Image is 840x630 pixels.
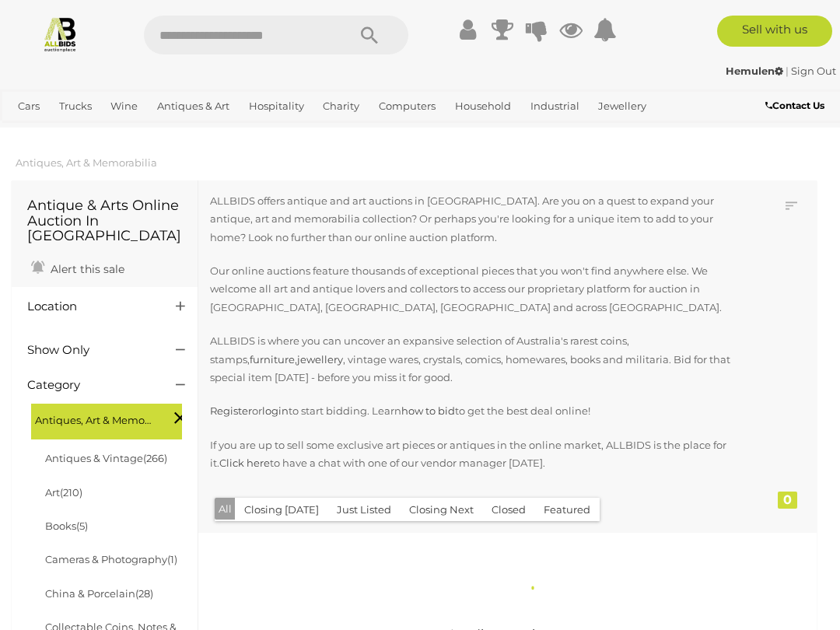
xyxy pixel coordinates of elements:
[210,436,744,473] p: If you are up to sell some exclusive art pieces or antiques in the online market, ALLBIDS is the ...
[786,65,789,77] span: |
[167,553,177,565] span: (1)
[27,344,152,357] h4: Show Only
[250,353,295,366] a: furniture
[60,486,82,499] span: (210)
[45,520,88,532] a: Books(5)
[53,93,98,119] a: Trucks
[401,404,455,417] a: how to bid
[210,262,744,317] p: Our online auctions feature thousands of exceptional pieces that you won't find anywhere else. We...
[12,93,46,119] a: Cars
[12,119,54,145] a: Office
[76,520,88,532] span: (5)
[27,379,152,392] h4: Category
[27,198,182,244] h1: Antique & Arts Online Auction In [GEOGRAPHIC_DATA]
[726,65,786,77] a: Hemulen
[592,93,653,119] a: Jewellery
[27,300,152,313] h4: Location
[765,100,824,111] b: Contact Us
[27,256,128,279] a: Alert this sale
[210,192,744,247] p: ALLBIDS offers antique and art auctions in [GEOGRAPHIC_DATA]. Are you on a quest to expand your a...
[482,498,535,522] button: Closed
[210,402,744,420] p: or to start bidding. Learn to get the best deal online!
[45,452,167,464] a: Antiques & Vintage(266)
[215,498,236,520] button: All
[111,119,234,145] a: [GEOGRAPHIC_DATA]
[534,498,600,522] button: Featured
[35,408,152,429] span: Antiques, Art & Memorabilia
[524,93,586,119] a: Industrial
[45,553,177,565] a: Cameras & Photography(1)
[135,587,153,600] span: (28)
[449,93,517,119] a: Household
[143,452,167,464] span: (266)
[104,93,144,119] a: Wine
[243,93,310,119] a: Hospitality
[262,404,289,417] a: login
[219,457,270,469] a: Click here
[726,65,783,77] strong: Hemulen
[717,16,833,47] a: Sell with us
[235,498,328,522] button: Closing [DATE]
[778,492,797,509] div: 0
[47,262,124,276] span: Alert this sale
[317,93,366,119] a: Charity
[373,93,442,119] a: Computers
[400,498,483,522] button: Closing Next
[151,93,236,119] a: Antiques & Art
[42,16,79,52] img: Allbids.com.au
[45,486,82,499] a: Art(210)
[765,97,828,114] a: Contact Us
[210,332,744,387] p: ALLBIDS is where you can uncover an expansive selection of Australia's rarest coins, stamps, , , ...
[331,16,408,54] button: Search
[61,119,105,145] a: Sports
[327,498,401,522] button: Just Listed
[210,404,252,417] a: Register
[16,156,157,169] a: Antiques, Art & Memorabilia
[297,353,343,366] a: jewellery
[45,587,153,600] a: China & Porcelain(28)
[791,65,836,77] a: Sign Out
